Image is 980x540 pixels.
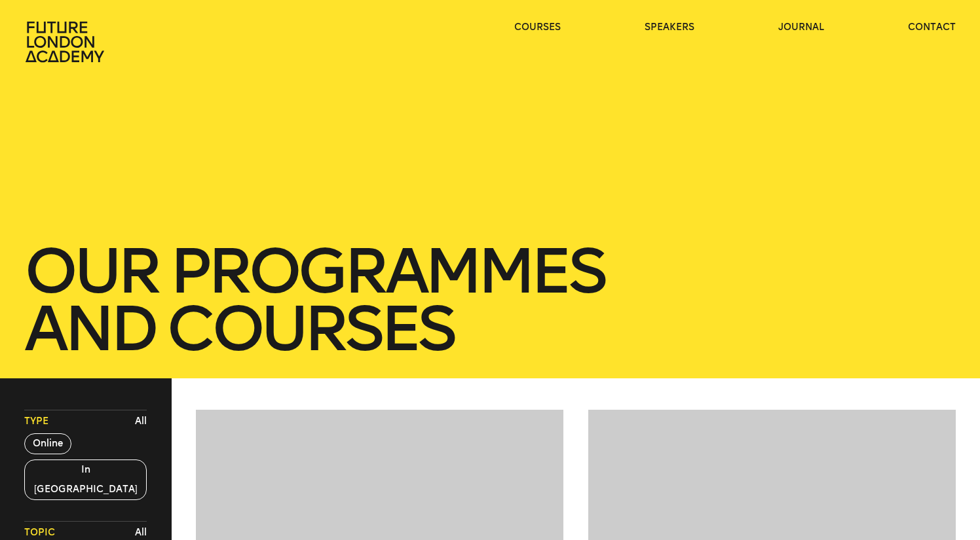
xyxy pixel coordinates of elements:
[908,21,956,34] a: contact
[24,433,71,454] button: Online
[514,21,561,34] a: courses
[132,412,150,431] button: All
[24,526,55,539] span: Topic
[24,415,48,428] span: Type
[24,459,147,500] button: In [GEOGRAPHIC_DATA]
[645,21,694,34] a: speakers
[24,242,955,357] h1: our Programmes and courses
[778,21,824,34] a: journal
